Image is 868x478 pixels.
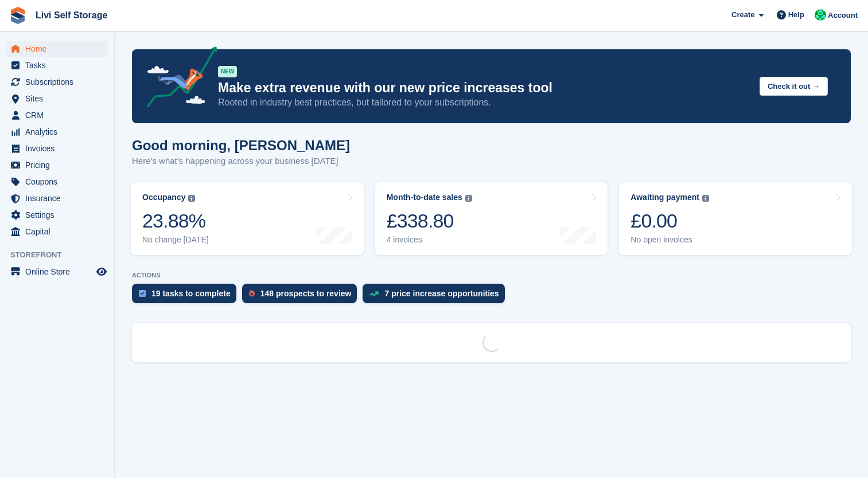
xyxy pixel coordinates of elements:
[6,124,108,140] a: menu
[788,9,804,21] span: Help
[132,272,851,279] p: ACTIONS
[131,182,364,255] a: Occupancy 23.88% No change [DATE]
[619,182,852,255] a: Awaiting payment £0.00 No open invoices
[218,66,237,77] div: NEW
[387,193,462,202] div: Month-to-date sales
[6,174,108,190] a: menu
[731,9,754,21] span: Create
[132,138,350,153] h1: Good morning, [PERSON_NAME]
[132,155,350,168] p: Here's what's happening across your business [DATE]
[465,195,472,202] img: icon-info-grey-7440780725fd019a000dd9b08b2336e03edf1995a4989e88bcd33f0948082b44.svg
[10,249,114,261] span: Storefront
[6,107,108,123] a: menu
[384,289,499,298] div: 7 price increase opportunities
[6,157,108,173] a: menu
[249,290,255,297] img: prospect-51fa495bee0391a8d652442698ab0144808aea92771e9ea1ae160a38d050c398.svg
[151,289,231,298] div: 19 tasks to complete
[25,124,94,140] span: Analytics
[630,209,709,233] div: £0.00
[760,77,828,96] button: Check it out →
[6,91,108,107] a: menu
[25,74,94,90] span: Subscriptions
[25,264,94,280] span: Online Store
[630,193,699,202] div: Awaiting payment
[6,190,108,206] a: menu
[6,264,108,280] a: menu
[25,91,94,107] span: Sites
[25,157,94,173] span: Pricing
[25,41,94,57] span: Home
[25,140,94,156] span: Invoices
[6,57,108,73] a: menu
[6,41,108,57] a: menu
[25,57,94,73] span: Tasks
[6,140,108,156] a: menu
[25,207,94,223] span: Settings
[828,10,858,21] span: Account
[188,195,195,202] img: icon-info-grey-7440780725fd019a000dd9b08b2336e03edf1995a4989e88bcd33f0948082b44.svg
[630,235,709,245] div: No open invoices
[369,291,379,296] img: price_increase_opportunities-93ffe204e8149a01c8c9dc8f82e8f89637d9d84a8eef4429ea346261dce0b2c0.svg
[142,209,209,233] div: 23.88%
[387,235,472,245] div: 4 invoices
[95,265,108,279] a: Preview store
[363,284,510,309] a: 7 price increase opportunities
[142,193,185,202] div: Occupancy
[6,224,108,240] a: menu
[132,284,242,309] a: 19 tasks to complete
[260,289,352,298] div: 148 prospects to review
[218,80,750,96] p: Make extra revenue with our new price increases tool
[25,190,94,206] span: Insurance
[142,235,209,245] div: No change [DATE]
[31,6,112,25] a: Livi Self Storage
[25,174,94,190] span: Coupons
[242,284,363,309] a: 148 prospects to review
[6,74,108,90] a: menu
[137,46,217,112] img: price-adjustments-announcement-icon-8257ccfd72463d97f412b2fc003d46551f7dbcb40ab6d574587a9cd5c0d94...
[815,9,826,21] img: Joe Robertson
[25,224,94,240] span: Capital
[702,195,709,202] img: icon-info-grey-7440780725fd019a000dd9b08b2336e03edf1995a4989e88bcd33f0948082b44.svg
[387,209,472,233] div: £338.80
[6,207,108,223] a: menu
[25,107,94,123] span: CRM
[375,182,608,255] a: Month-to-date sales £338.80 4 invoices
[139,290,146,297] img: task-75834270c22a3079a89374b754ae025e5fb1db73e45f91037f5363f120a921f8.svg
[218,96,750,109] p: Rooted in industry best practices, but tailored to your subscriptions.
[9,7,26,24] img: stora-icon-8386f47178a22dfd0bd8f6a31ec36ba5ce8667c1dd55bd0f319d3a0aa187defe.svg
